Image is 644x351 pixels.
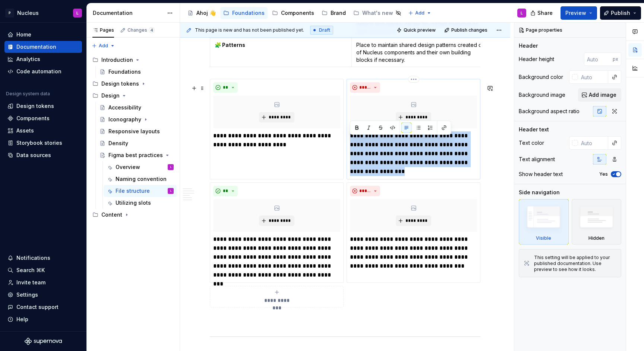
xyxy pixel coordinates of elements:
div: L [170,187,171,195]
input: Auto [584,52,613,66]
div: File structure [116,187,150,195]
div: Visible [536,235,551,241]
div: Background aspect ratio [519,108,580,115]
div: Content [101,211,122,218]
button: Contact support [4,301,82,313]
div: Data sources [16,151,51,159]
button: Share [527,6,558,20]
button: Help [4,313,82,325]
div: Documentation [93,9,163,17]
div: Code automation [16,68,61,75]
div: Documentation [16,43,56,51]
span: Quick preview [404,27,436,33]
a: Figma best practices [97,149,177,161]
a: Naming convention [104,173,177,185]
button: Search ⌘K [4,264,82,276]
div: What's new [362,9,393,17]
div: Introduction [101,56,133,64]
div: Content [89,209,177,221]
a: Code automation [4,66,82,77]
svg: Supernova Logo [25,338,62,345]
div: Accessibility [108,104,141,111]
div: Iconography [108,116,141,123]
a: Foundations [97,66,177,78]
a: Density [97,137,177,149]
div: Nucleus [17,9,39,17]
button: PNucleusL [1,5,85,21]
div: P [5,9,14,17]
div: Design system data [6,91,50,97]
button: Notifications [4,252,82,264]
div: Page tree [89,54,177,221]
div: Assets [16,127,34,134]
span: 4 [149,27,155,33]
span: Draft [319,27,330,33]
div: Text alignment [519,156,555,163]
a: Home [4,29,82,41]
div: Invite team [16,279,45,286]
div: Design tokens [16,102,54,110]
div: Help [16,316,28,323]
div: Changes [127,27,155,33]
button: Add [89,41,117,51]
div: Settings [16,291,38,299]
button: Publish changes [442,25,491,35]
div: Home [16,31,31,38]
button: Add [406,8,434,18]
div: Analytics [16,55,40,63]
a: Assets [4,125,82,137]
div: Design [101,92,120,99]
button: Quick preview [394,25,439,35]
div: Overview [116,163,140,171]
span: Preview [565,9,586,17]
a: Responsive layouts [97,125,177,137]
div: Background image [519,91,565,99]
a: Storybook stories [4,137,82,149]
input: Auto [578,136,608,150]
div: Header height [519,55,554,63]
div: Foundations [108,68,141,76]
button: Publish [600,6,641,20]
strong: 🧩 Patterns [215,42,245,48]
input: Auto [578,70,608,84]
a: OverviewL [104,161,177,173]
span: Add [99,43,108,49]
label: Yes [599,171,608,177]
a: Invite team [4,277,82,288]
span: Add [415,10,424,16]
a: Settings [4,289,82,301]
div: Design tokens [101,80,139,87]
div: Naming convention [116,175,167,183]
a: Brand [319,7,349,19]
div: Density [108,140,128,147]
div: Figma best practices [108,151,163,159]
div: Introduction [89,54,177,66]
div: Hidden [588,235,604,241]
span: Publish changes [451,27,487,33]
a: What's new [350,7,404,19]
div: L [170,163,171,171]
span: Share [537,9,553,17]
div: Design [89,90,177,102]
a: Documentation [4,41,82,53]
a: Utilizing slots [104,197,177,209]
div: Hidden [572,199,622,245]
a: Components [4,112,82,124]
button: Preview [561,6,597,20]
div: Page tree [184,6,404,20]
div: Components [281,9,314,17]
div: Responsive layouts [108,128,160,135]
div: Background color [519,73,563,81]
span: Publish [611,9,630,17]
div: L [521,10,523,16]
div: This setting will be applied to your published documentation. Use preview to see how it looks. [534,255,616,272]
div: Design tokens [89,78,177,90]
button: Add image [578,88,621,102]
a: File structureL [104,185,177,197]
div: Search ⌘K [16,267,45,274]
div: Header text [519,126,549,133]
a: Data sources [4,149,82,161]
div: Brand [331,9,346,17]
a: Accessibility [97,102,177,114]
